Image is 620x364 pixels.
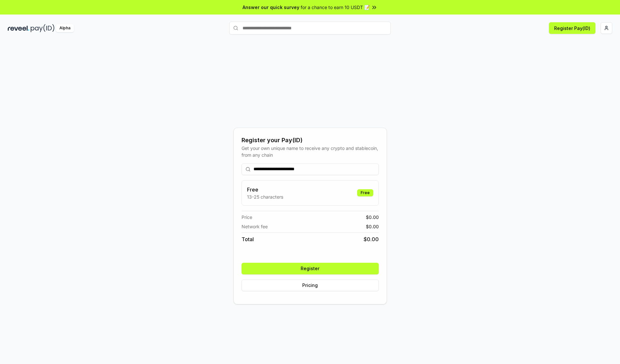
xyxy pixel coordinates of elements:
[242,136,379,145] div: Register your Pay(ID)
[364,235,379,243] span: $ 0.00
[549,22,595,34] button: Register Pay(ID)
[247,193,283,200] p: 13-25 characters
[242,223,268,230] span: Network fee
[366,214,379,221] span: $ 0.00
[242,145,379,158] div: Get your own unique name to receive any crypto and stablecoin, from any chain
[242,263,379,274] button: Register
[301,4,370,11] span: for a chance to earn 10 USDT 📝
[242,235,254,243] span: Total
[243,4,299,11] span: Answer our quick survey
[247,186,283,193] h3: Free
[242,280,379,291] button: Pricing
[8,24,29,32] img: reveel_dark
[56,24,74,32] div: Alpha
[31,24,55,32] img: pay_id
[366,223,379,230] span: $ 0.00
[242,214,252,221] span: Price
[357,189,373,196] div: Free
